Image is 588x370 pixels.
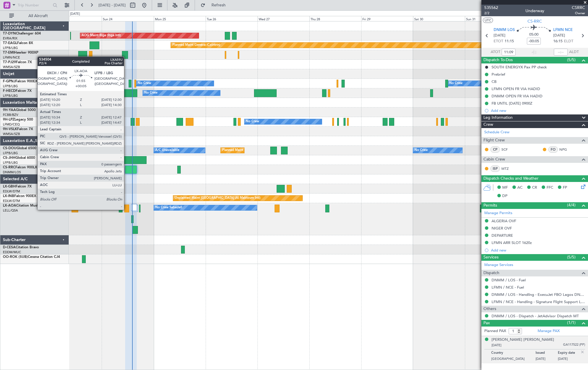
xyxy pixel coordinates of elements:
span: DNMM LOS [494,27,515,33]
a: T7-PJ29Falcon 7X [3,61,32,64]
a: Schedule Crew [484,130,510,135]
a: 9H-VSLKFalcon 7X [3,127,33,131]
span: [DATE] [553,33,565,39]
label: Planned PAX [484,328,506,334]
a: WMSA/SZB [3,132,20,136]
span: F-GPNJ [3,80,15,83]
span: CS-RRC [527,18,542,24]
a: 9H-LPZLegacy 500 [3,118,33,121]
div: No Crew [138,79,151,88]
span: (5/5) [567,57,576,63]
span: Cabin Crew [483,156,505,163]
span: AC [517,185,523,191]
div: LFMN ARR SLOT 1620z [492,240,532,245]
a: Manage Permits [484,210,512,216]
span: LX-AOA [3,204,16,207]
span: 2/2 [484,11,498,16]
span: FFC [547,185,553,191]
div: CP [490,146,500,153]
a: DNMM / LOS - Fuel [492,278,526,282]
span: (1/1) [567,320,576,326]
a: EDLW/DTM [3,199,20,203]
span: LFMN NCE [553,27,573,33]
a: EDDM/MUC [3,250,21,254]
div: ISP [490,165,500,172]
p: [GEOGRAPHIC_DATA] [491,357,536,362]
img: close [580,349,585,355]
p: Issued [536,351,558,357]
div: Thu 28 [309,16,361,21]
div: [PERSON_NAME] [PERSON_NAME] [492,337,554,343]
span: GA117522 (PP) [563,342,585,347]
span: ETOT [494,39,503,44]
a: T7-EAGLFalcon 8X [3,41,33,45]
a: LX-INBFalcon 900EX EASy II [3,194,49,198]
span: Pax [483,320,490,327]
span: [DATE] [492,343,501,347]
span: 11:15 [505,39,514,44]
span: [DATE] - [DATE] [98,3,126,8]
div: Wed 27 [258,16,309,21]
div: Underway [525,8,544,14]
a: DNMM / LOS - Handling - ExecuJet FBO Lagos DNMM / LOS [492,292,585,297]
span: ALDT [569,49,579,55]
span: D-CESA [3,246,16,249]
span: T7-EMI [3,51,14,54]
span: CS-JHH [3,156,15,160]
a: CS-DOUGlobal 6500 [3,147,36,150]
span: All Aircraft [15,14,61,18]
a: F-HECDFalcon 7X [3,89,32,93]
span: Leg Information [483,114,513,121]
span: 05:00 [529,32,538,38]
div: Add new [491,108,585,113]
span: 16:15 [553,39,563,44]
span: DP [502,193,507,199]
span: Crew [483,121,493,128]
input: --:-- [502,49,516,56]
button: All Aircraft [6,11,63,21]
a: LFPB/LBG [3,46,18,50]
a: EDLW/DTM [3,189,20,194]
span: Others [483,306,496,312]
p: [DATE] [536,357,558,362]
span: T7-DYN [3,32,16,35]
a: DNMM / LOS - Dispatch - JetAdvisor Dispatch MT [492,314,579,318]
a: LFMN / NCE - Fuel [492,285,524,290]
div: DNMM OPEN FR VIA HADID [492,94,543,99]
div: No Crew Sabadell [155,203,182,212]
span: [DATE] [494,33,505,39]
div: NIGER OVF [492,226,512,231]
div: CB [492,79,496,84]
div: Unplanned Maint [GEOGRAPHIC_DATA] (Al Maktoum Intl) [175,194,260,203]
p: [DATE] [558,357,580,362]
a: T7-DYNChallenger 604 [3,32,41,35]
div: Prebrief [492,72,505,77]
a: CS-RRCFalcon 900LX [3,166,37,169]
span: Flight Crew [483,137,505,144]
div: Sat 23 [50,16,102,21]
div: Tue 26 [206,16,258,21]
a: FCBB/BZV [3,113,18,117]
a: MTZ [501,166,514,171]
a: LFPB/LBG [3,84,18,88]
div: No Crew [449,79,463,88]
span: T7-EAGL [3,41,17,45]
div: FB UNTIL [DATE] 0900Z [492,101,532,106]
span: CS-RRC [3,166,15,169]
div: Planned Maint Geneva (Cointrin) [172,41,220,50]
div: Sat 30 [413,16,465,21]
span: (5/5) [567,254,576,260]
span: Services [483,254,498,261]
span: MF [502,185,508,191]
div: Fri 29 [361,16,413,21]
a: CS-JHHGlobal 6000 [3,156,35,160]
button: UTC [483,18,493,23]
p: Expiry date [558,351,580,357]
a: LFMN/NCE [3,55,20,60]
span: Refresh [207,3,231,7]
a: LFPB/LBG [3,161,18,165]
span: LX-GBH [3,185,16,188]
span: 9H-LPZ [3,118,14,121]
span: Dispatch Checks and Weather [483,175,538,182]
div: Planned Maint [GEOGRAPHIC_DATA] ([GEOGRAPHIC_DATA]) [222,146,313,155]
